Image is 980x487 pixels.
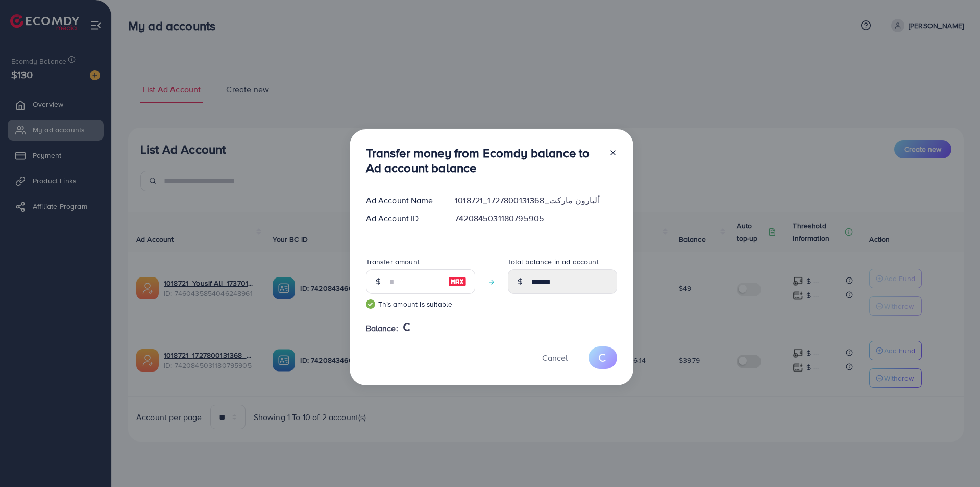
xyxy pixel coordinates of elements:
[937,441,972,479] iframe: Chat
[447,213,625,224] div: 7420845031180795905
[542,352,568,363] span: Cancel
[529,346,580,368] button: Cancel
[366,299,375,309] img: guide
[366,146,601,175] h3: Transfer money from Ecomdy balance to Ad account balance
[447,195,625,206] div: 1018721_ألبارون ماركت_1727800131368
[366,257,420,267] label: Transfer amount
[448,275,467,288] img: image
[358,213,447,224] div: Ad Account ID
[366,322,398,334] span: Balance:
[358,195,447,206] div: Ad Account Name
[508,257,599,267] label: Total balance in ad account
[366,299,475,309] small: This amount is suitable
